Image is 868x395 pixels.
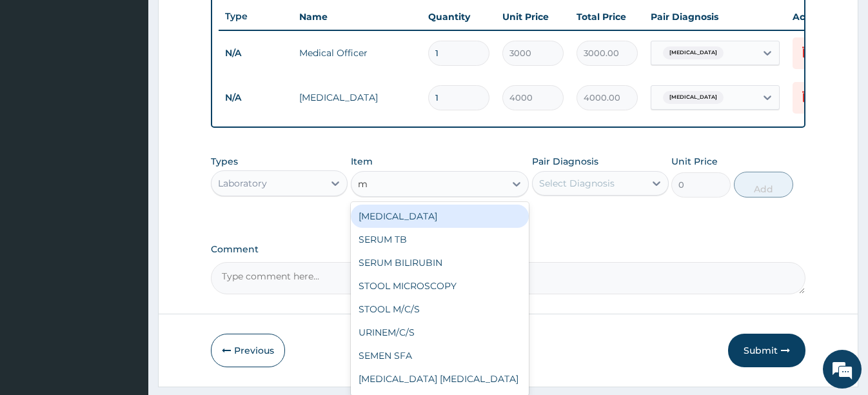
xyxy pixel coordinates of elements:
th: Unit Price [496,4,570,30]
div: Select Diagnosis [539,177,615,190]
button: Add [734,172,793,197]
label: Comment [211,244,805,255]
label: Pair Diagnosis [532,155,598,168]
span: We're online! [75,116,178,247]
div: STOOL M/C/S [351,298,529,321]
th: Quantity [422,4,496,30]
div: STOOL MICROSCOPY [351,274,529,298]
div: Laboratory [218,177,267,190]
textarea: Type your message and hit 'Enter' [6,260,246,305]
label: Item [351,155,373,168]
div: [MEDICAL_DATA] [351,205,529,228]
div: Minimize live chat window [212,6,242,37]
div: SEMEN SFA [351,344,529,367]
label: Types [211,156,238,167]
div: [MEDICAL_DATA] [MEDICAL_DATA] [351,367,529,390]
div: URINEM/C/S [351,321,529,344]
td: N/A [219,41,293,65]
span: [MEDICAL_DATA] [663,46,724,59]
button: Submit [728,334,805,367]
div: Chat with us now [67,72,217,89]
th: Pair Diagnosis [644,4,786,30]
button: Previous [211,334,285,367]
img: d_794563401_company_1708531726252_794563401 [24,65,52,97]
div: SERUM BILIRUBIN [351,251,529,274]
th: Total Price [570,4,644,30]
span: [MEDICAL_DATA] [663,91,724,104]
th: Actions [786,4,851,30]
th: Type [219,5,293,28]
label: Unit Price [671,155,718,168]
div: SERUM TB [351,228,529,251]
td: Medical Officer [293,40,422,66]
td: [MEDICAL_DATA] [293,85,422,110]
th: Name [293,4,422,30]
td: N/A [219,86,293,110]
